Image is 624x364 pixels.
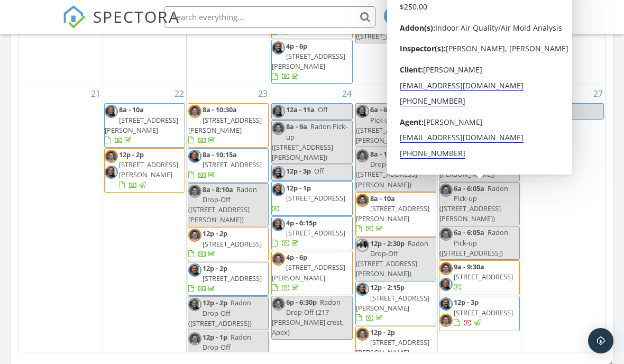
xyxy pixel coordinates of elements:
img: img_1653.jpg [188,105,201,118]
a: 4p - 6p [STREET_ADDRESS][PERSON_NAME] [271,40,352,84]
a: 4p - 6p [STREET_ADDRESS][PERSON_NAME] [272,252,345,293]
span: Radon Drop-Off ([STREET_ADDRESS]) [188,298,252,327]
span: 6a - 6:05a [454,184,484,193]
span: Radon Drop-Off (217 [PERSON_NAME] crest, Apex) [272,297,344,338]
span: Off [318,105,328,114]
span: 4p - 6p [286,252,307,262]
img: img_0553.jpeg [105,105,118,118]
span: 6a - 6:15a [370,105,401,114]
img: img_1653.jpg [439,228,453,241]
span: [STREET_ADDRESS] [203,274,262,283]
span: 8a - 10a [119,105,144,114]
img: img_0553.jpeg [439,105,453,118]
img: img_1653.jpg [356,327,369,341]
img: img_0553.jpeg [272,41,285,54]
img: img_1653.jpg [356,194,369,207]
img: The Best Home Inspection Software - Spectora [62,5,86,29]
a: Go to September 23, 2025 [256,85,270,102]
img: img_1653.jpg [439,262,453,275]
span: 8a - 10a [370,194,395,203]
img: img_1653.jpg [272,252,285,266]
img: img_1653.jpg [356,149,369,162]
a: 8a - 10a [STREET_ADDRESS][PERSON_NAME] [355,192,436,236]
span: Off [314,166,324,176]
a: 4p - 6:15p [STREET_ADDRESS] [272,218,345,248]
img: img_1653.jpg [188,332,201,345]
a: Go to September 24, 2025 [340,85,354,102]
span: [STREET_ADDRESS] [454,308,513,317]
span: 8a - 10:15a [203,150,237,159]
span: Radon Pick-up ([STREET_ADDRESS][PERSON_NAME]) [439,139,508,179]
span: 4p - 6p [286,41,307,51]
img: tinsley_2024_171.jpg [356,239,369,252]
span: 9a - 9:30a [454,262,484,271]
span: 4p - 6:15p [286,218,317,228]
span: 8a - 8:10a [203,185,233,194]
img: img_1653.jpg [272,297,285,311]
span: [STREET_ADDRESS][PERSON_NAME] [272,51,345,71]
span: 12p - 2p [203,263,227,273]
a: Go to September 22, 2025 [172,85,186,102]
input: Search everything... [164,6,375,28]
span: Radon Pick-up ([STREET_ADDRESS][PERSON_NAME]) [272,122,347,162]
span: 12p - 2:15p [370,283,405,292]
span: [STREET_ADDRESS] [286,228,345,238]
span: [STREET_ADDRESS][PERSON_NAME] [272,262,345,282]
span: 12p - 1p [286,183,311,193]
span: Radon Pick-up ([STREET_ADDRESS][PERSON_NAME]) [439,184,508,224]
a: Go to September 27, 2025 [591,85,605,102]
a: 9a - 9:30a [STREET_ADDRESS] [454,262,513,292]
span: [STREET_ADDRESS][PERSON_NAME] [356,293,429,313]
img: img_0553.jpeg [188,298,201,311]
span: [STREET_ADDRESS][PERSON_NAME] [356,338,429,357]
a: 4p - 6p [STREET_ADDRESS][PERSON_NAME] [272,41,345,81]
img: img_0553.jpeg [356,283,369,296]
span: [STREET_ADDRESS] [203,239,262,249]
span: [STREET_ADDRESS] [454,272,513,281]
a: 12p - 2p [STREET_ADDRESS][PERSON_NAME] [104,148,185,193]
span: 12p - 2p [119,150,144,159]
span: 8a - 10:30a [203,105,237,114]
a: 12p - 2p [STREET_ADDRESS] [188,229,262,258]
img: img_0553.jpeg [272,183,285,196]
img: img_0553.jpeg [439,139,453,152]
a: 8a - 10:15a [STREET_ADDRESS] [188,148,269,183]
span: Radon Pick-up ([STREET_ADDRESS]) [439,105,508,134]
span: [STREET_ADDRESS] [203,160,262,169]
a: 12p - 3p [STREET_ADDRESS] [439,296,520,331]
span: [STREET_ADDRESS] [286,193,345,203]
img: img_0553.jpeg [272,105,285,118]
span: 12a - 11a [286,105,315,114]
a: 12p - 2p [STREET_ADDRESS] [188,263,262,293]
span: 6a - 6:05a [454,139,484,149]
a: 12p - 1p [STREET_ADDRESS] [272,183,345,213]
a: 8a - 10a [STREET_ADDRESS][PERSON_NAME] [356,194,429,234]
img: img_0553.jpeg [188,263,201,277]
span: 12p - 2:30p [370,239,405,248]
a: 12p - 2p [STREET_ADDRESS] [188,262,269,296]
a: 4p - 6:15p [STREET_ADDRESS] [271,216,352,251]
span: Radon Pick-up ([STREET_ADDRESS]) [439,228,508,257]
div: Guardian Inspections [469,17,555,28]
a: 8a - 10a [STREET_ADDRESS][PERSON_NAME] [105,105,178,145]
span: Radon Drop-Off ([STREET_ADDRESS][PERSON_NAME]) [188,185,257,225]
a: 12p - 2:15p [STREET_ADDRESS][PERSON_NAME] [355,281,436,325]
img: img_1653.jpg [272,122,285,135]
span: SPECTORA [93,5,180,28]
a: Go to September 21, 2025 [89,85,103,102]
span: 12p - 2p [203,229,227,238]
a: 8a - 10:30a [STREET_ADDRESS][PERSON_NAME] [188,103,269,148]
img: img_0553.jpeg [105,166,118,179]
img: img_1653.jpg [188,229,201,242]
a: 8a - 10a [STREET_ADDRESS][PERSON_NAME] [104,103,185,148]
a: 12p - 1p [STREET_ADDRESS] [271,181,352,216]
img: img_0553.jpeg [356,105,369,118]
img: img_1653.jpg [105,150,118,163]
span: 6p - 6:30p [286,297,317,307]
a: 8a - 10:30a [STREET_ADDRESS][PERSON_NAME] [188,105,262,145]
span: 12a [537,105,549,114]
img: img_0553.jpeg [439,278,453,291]
span: 12p - 1p [203,332,227,342]
img: img_0553.jpeg [272,218,285,231]
a: SPECTORA [62,14,180,37]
